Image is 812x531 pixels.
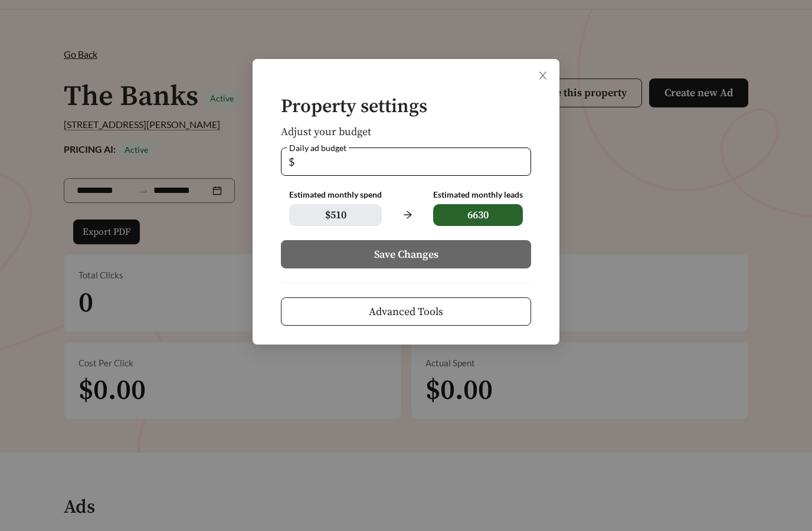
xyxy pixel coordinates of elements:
a: Advanced Tools [281,306,531,317]
h4: Property settings [281,97,531,117]
button: Close [526,59,559,92]
div: Estimated monthly spend [289,190,382,200]
button: Advanced Tools [281,297,531,326]
span: 6630 [433,204,523,226]
h5: Adjust your budget [281,126,531,138]
span: Advanced Tools [369,304,443,320]
span: arrow-right [396,204,418,226]
span: $ 510 [289,204,382,226]
span: close [538,70,548,81]
button: Save Changes [281,240,531,268]
div: Estimated monthly leads [433,190,523,200]
span: $ [289,148,294,175]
